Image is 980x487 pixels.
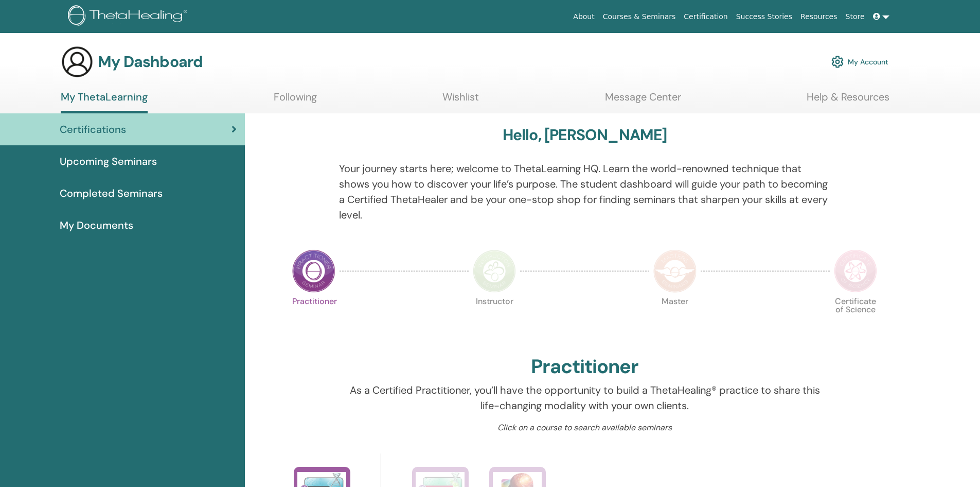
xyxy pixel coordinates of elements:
[274,91,317,111] a: Following
[831,53,844,71] img: cog.svg
[503,126,667,144] h3: Hello, [PERSON_NAME]
[473,297,516,341] p: Instructor
[680,7,732,26] a: Certification
[834,249,877,293] img: Certificate of Science
[605,91,681,111] a: Message Center
[807,91,889,111] a: Help & Resources
[732,7,796,26] a: Success Stories
[339,422,830,434] p: Click on a course to search available seminars
[796,7,842,26] a: Resources
[292,249,335,293] img: Practitioner
[653,249,697,293] img: Master
[60,154,157,169] span: Upcoming Seminars
[531,355,638,379] h2: Practitioner
[60,122,126,137] span: Certifications
[61,91,148,113] a: My ThetaLearning
[834,297,877,341] p: Certificate of Science
[60,217,133,233] span: My Documents
[60,186,163,201] span: Completed Seminars
[653,297,697,341] p: Master
[569,7,598,26] a: About
[61,45,94,78] img: generic-user-icon.jpg
[599,7,680,26] a: Courses & Seminars
[339,161,830,223] p: Your journey starts here; welcome to ThetaLearning HQ. Learn the world-renowned technique that sh...
[68,5,191,28] img: logo.png
[98,53,203,71] h3: My Dashboard
[473,249,516,293] img: Instructor
[842,7,869,26] a: Store
[442,91,479,111] a: Wishlist
[339,382,830,413] p: As a Certified Practitioner, you’ll have the opportunity to build a ThetaHealing® practice to sha...
[292,297,335,341] p: Practitioner
[831,51,888,73] a: My Account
